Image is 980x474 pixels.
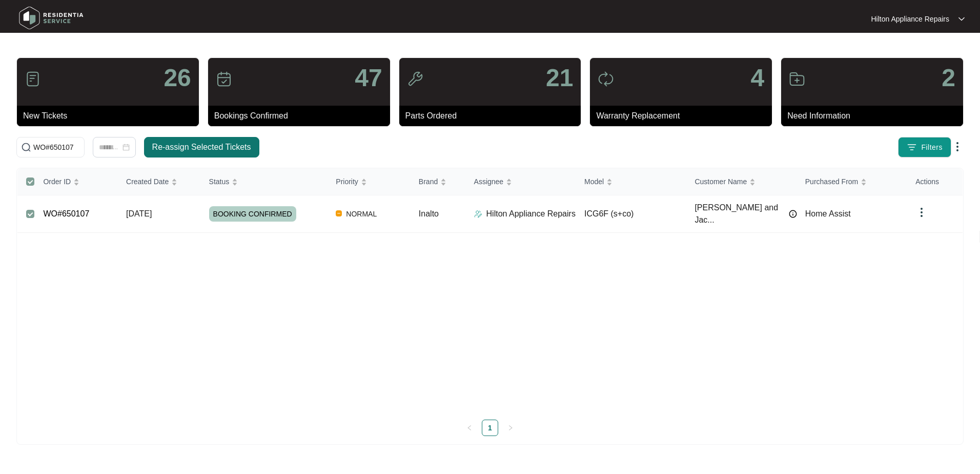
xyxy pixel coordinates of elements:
[466,168,576,195] th: Assignee
[342,208,381,220] span: NORMAL
[871,14,949,24] p: Hilton Appliance Repairs
[152,141,251,153] span: Re-assign Selected Tickets
[144,137,259,157] button: Re-assign Selected Tickets
[355,66,382,90] p: 47
[482,420,498,436] a: 1
[461,420,478,436] button: left
[805,209,851,218] span: Home Assist
[546,66,573,90] p: 21
[328,168,411,195] th: Priority
[23,110,199,122] p: New Tickets
[942,66,955,90] p: 2
[419,176,438,187] span: Brand
[797,168,907,195] th: Purchased From
[576,195,686,233] td: ICG6F (s+co)
[43,176,71,187] span: Order ID
[43,209,89,218] a: WO#650107
[915,206,928,219] img: dropdown arrow
[576,168,686,195] th: Model
[336,210,342,216] img: Vercel Logo
[898,137,951,157] button: filter iconFilters
[907,168,963,195] th: Actions
[750,66,764,90] p: 4
[584,176,604,187] span: Model
[35,168,118,195] th: Order ID
[686,168,797,195] th: Customer Name
[907,142,917,152] img: filter icon
[209,176,230,187] span: Status
[419,209,439,218] span: Inalto
[209,206,296,222] span: BOOKING CONFIRMED
[33,142,80,153] input: Search by Order Id, Assignee Name, Customer Name, Brand and Model
[118,168,201,195] th: Created Date
[805,176,858,187] span: Purchased From
[951,141,964,153] img: dropdown arrow
[461,420,478,436] li: Previous Page
[474,176,504,187] span: Assignee
[789,210,797,218] img: Info icon
[214,110,390,122] p: Bookings Confirmed
[507,425,514,431] span: right
[405,110,581,122] p: Parts Ordered
[474,210,482,218] img: Assigner Icon
[216,71,232,87] img: icon
[695,176,747,187] span: Customer Name
[25,71,41,87] img: icon
[407,71,423,87] img: icon
[21,142,31,152] img: search-icon
[695,202,783,226] span: [PERSON_NAME] and Jac...
[958,16,965,22] img: dropdown arrow
[126,176,169,187] span: Created Date
[164,66,191,90] p: 26
[482,420,498,436] li: 1
[126,209,152,218] span: [DATE]
[921,142,943,153] span: Filters
[201,168,328,195] th: Status
[598,71,614,87] img: icon
[787,110,963,122] p: Need Information
[336,176,358,187] span: Priority
[502,420,519,436] button: right
[486,208,576,220] p: Hilton Appliance Repairs
[466,425,473,431] span: left
[596,110,772,122] p: Warranty Replacement
[502,420,519,436] li: Next Page
[15,3,87,33] img: residentia service logo
[789,71,805,87] img: icon
[411,168,466,195] th: Brand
